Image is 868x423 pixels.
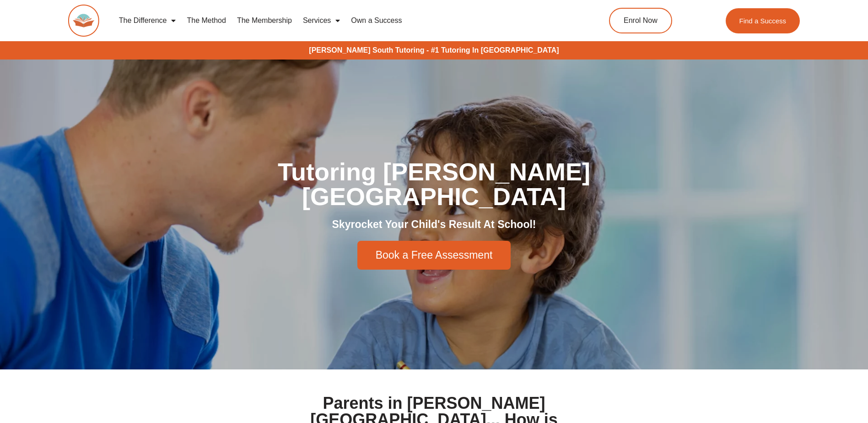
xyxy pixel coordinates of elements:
a: The Method [181,10,231,31]
span: Book a Free Assessment [376,250,493,260]
h2: Skyrocket Your Child's Result At School! [178,218,690,232]
a: Services [297,10,345,31]
a: Find a Success [726,8,800,33]
a: Book a Free Assessment [357,241,511,270]
a: The Difference [113,10,182,31]
span: Find a Success [739,17,787,24]
h1: Tutoring [PERSON_NAME][GEOGRAPHIC_DATA] [178,159,690,209]
a: Own a Success [345,10,407,31]
nav: Menu [113,10,567,31]
a: The Membership [232,10,297,31]
a: Enrol Now [609,8,672,33]
span: Enrol Now [624,17,658,24]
